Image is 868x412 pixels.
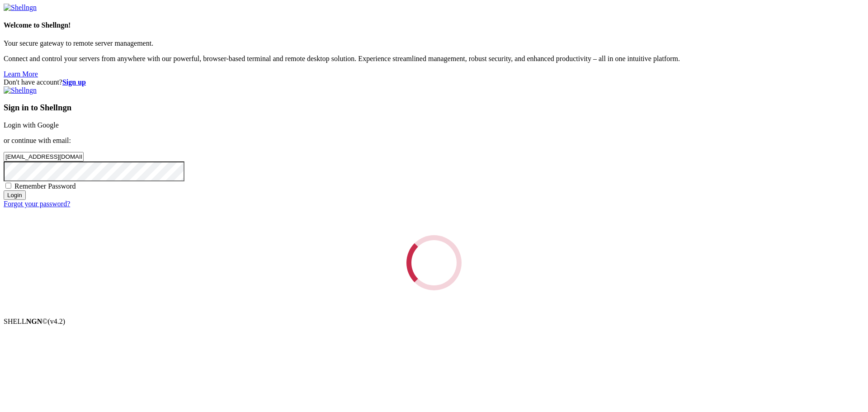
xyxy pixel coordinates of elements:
span: SHELL © [4,317,65,325]
input: Login [4,190,26,200]
span: 4.2.0 [48,317,66,325]
b: NGN [26,317,42,325]
p: Your secure gateway to remote server management. [4,39,864,47]
input: Remember Password [5,183,11,189]
a: Forgot your password? [4,200,70,208]
div: Loading... [402,231,467,295]
a: Sign up [62,78,86,86]
p: or continue with email: [4,137,864,145]
img: Shellngn [4,86,37,95]
p: Connect and control your servers from anywhere with our powerful, browser-based terminal and remo... [4,55,864,63]
h4: Welcome to Shellngn! [4,21,864,29]
input: Email address [4,152,84,161]
h3: Sign in to Shellngn [4,103,864,113]
div: Don't have account? [4,78,864,86]
a: Learn More [4,70,38,78]
img: Shellngn [4,4,37,12]
a: Login with Google [4,121,59,129]
span: Remember Password [14,182,76,190]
